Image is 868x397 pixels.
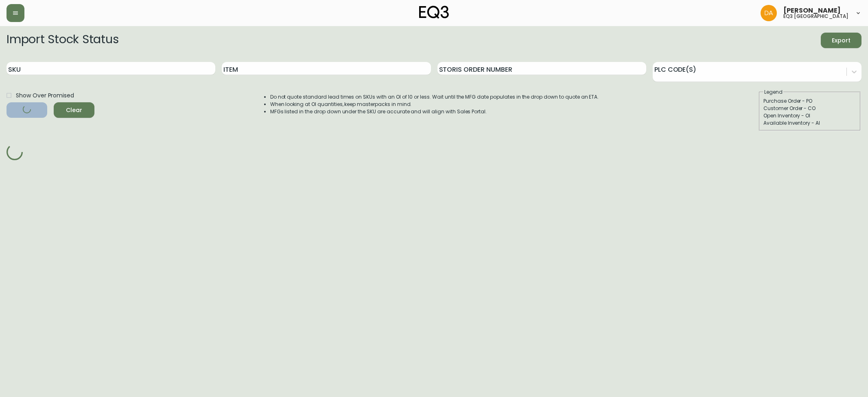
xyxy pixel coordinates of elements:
[270,101,599,108] li: When looking at OI quantities, keep masterpacks in mind.
[763,112,856,119] div: Open Inventory - OI
[7,33,118,48] h2: Import Stock Status
[16,91,74,100] span: Show Over Promised
[761,5,777,21] img: dd1a7e8db21a0ac8adbf82b84ca05374
[54,102,94,118] button: Clear
[270,93,599,101] li: Do not quote standard lead times on SKUs with an OI of 10 or less. Wait until the MFG date popula...
[763,119,856,127] div: Available Inventory - AI
[827,35,855,46] span: Export
[763,88,783,96] legend: Legend
[763,97,856,105] div: Purchase Order - PO
[783,14,848,19] h5: eq3 [GEOGRAPHIC_DATA]
[60,105,88,115] span: Clear
[419,6,449,19] img: logo
[821,33,861,48] button: Export
[763,105,856,112] div: Customer Order - CO
[270,108,599,115] li: MFGs listed in the drop down under the SKU are accurate and will align with Sales Portal.
[783,7,841,14] span: [PERSON_NAME]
